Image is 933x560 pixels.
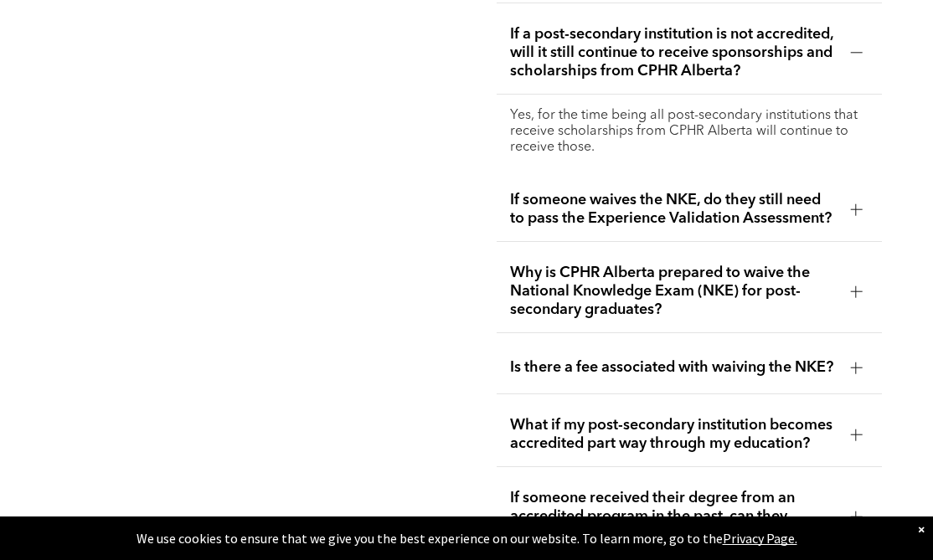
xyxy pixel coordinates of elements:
[723,530,797,547] a: Privacy Page.
[510,191,837,228] span: If someone waives the NKE, do they still need to pass the Experience Validation Assessment?
[918,521,925,537] div: Dismiss notification
[510,25,837,80] span: If a post-secondary institution is not accredited, will it still continue to receive sponsorships...
[510,489,837,544] span: If someone received their degree from an accredited program in the past, can they qualify to waiv...
[510,358,837,377] span: Is there a fee associated with waiving the NKE?
[510,264,837,319] span: Why is CPHR Alberta prepared to waive the National Knowledge Exam (NKE) for post-secondary gradua...
[510,416,837,453] span: What if my post-secondary institution becomes accredited part way through my education?
[510,108,869,156] p: Yes, for the time being all post-secondary institutions that receive scholarships from CPHR Alber...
